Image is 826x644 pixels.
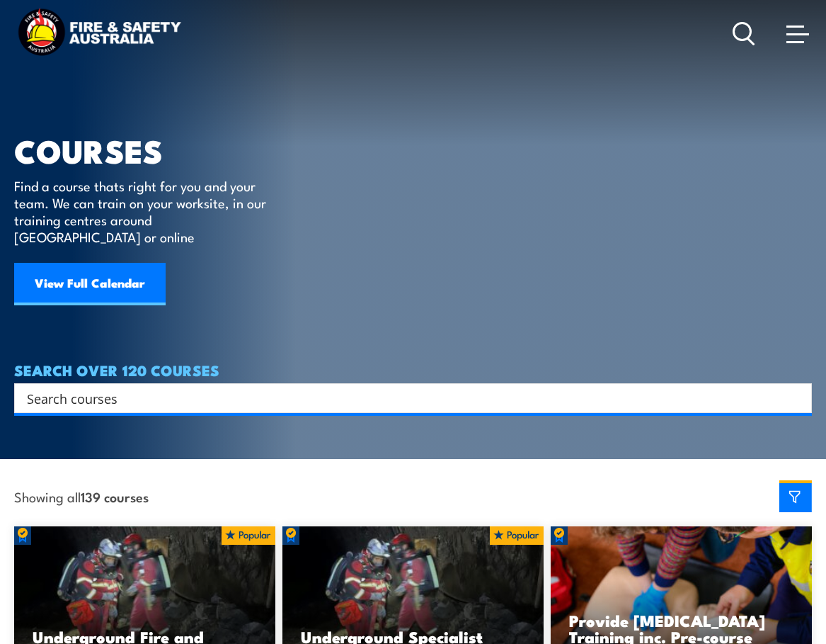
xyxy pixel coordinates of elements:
strong: 139 courses [81,487,149,506]
input: Search input [27,388,781,409]
p: Find a course thats right for you and your team. We can train on your worksite, in our training c... [14,177,273,245]
h4: SEARCH OVER 120 COURSES [14,362,812,378]
form: Search form [30,388,784,408]
span: Showing all [14,489,149,504]
h1: COURSES [14,136,287,164]
button: Search magnifier button [787,388,807,408]
a: View Full Calendar [14,263,166,305]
